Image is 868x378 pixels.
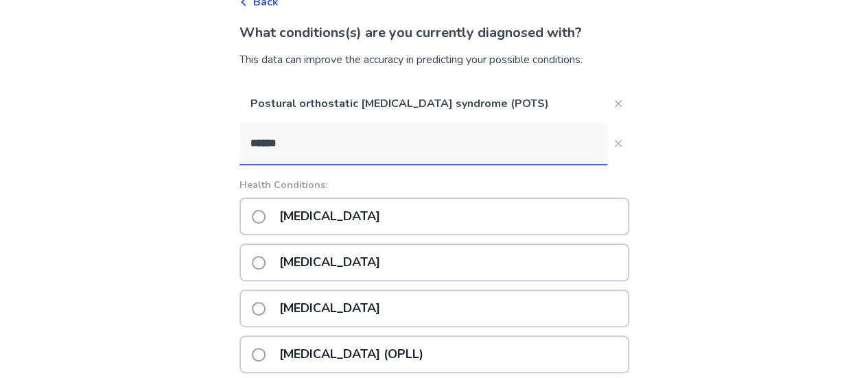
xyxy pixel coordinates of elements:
button: Close [607,132,629,154]
p: [MEDICAL_DATA] [271,245,388,280]
p: [MEDICAL_DATA] [271,199,388,234]
div: This data can improve the accuracy in predicting your possible conditions. [239,51,629,68]
p: [MEDICAL_DATA] [271,291,388,326]
p: Postural orthostatic [MEDICAL_DATA] syndrome (POTS) [239,84,607,123]
p: Health Conditions: [239,178,629,192]
button: Close [607,93,629,115]
p: What conditions(s) are you currently diagnosed with? [239,23,629,43]
p: [MEDICAL_DATA] (OPLL) [271,337,432,372]
input: Close [239,123,607,164]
